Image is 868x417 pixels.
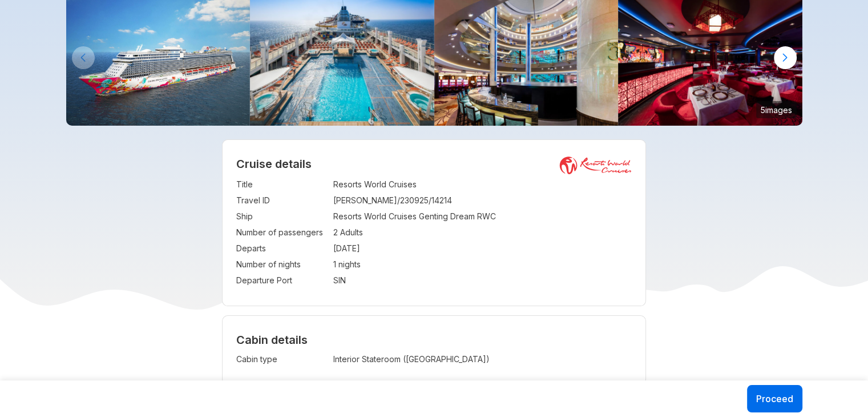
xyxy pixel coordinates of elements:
[756,101,797,118] small: 5 images
[236,177,328,193] td: Title
[333,240,632,256] td: [DATE]
[333,193,632,209] td: [PERSON_NAME]/230925/14214
[333,256,632,272] td: 1 nights
[328,209,333,224] td: :
[236,193,328,209] td: Travel ID
[328,193,333,209] td: :
[333,209,632,224] td: Resorts World Cruises Genting Dream RWC
[333,177,632,193] td: Resorts World Cruises
[328,177,333,193] td: :
[333,351,543,367] td: Interior Stateroom ([GEOGRAPHIC_DATA])
[747,385,802,412] button: Proceed
[328,272,333,288] td: :
[236,351,328,367] td: Cabin type
[328,240,333,256] td: :
[236,333,632,347] h4: Cabin details
[236,272,328,288] td: Departure Port
[236,157,632,171] h2: Cruise details
[328,256,333,272] td: :
[236,224,328,240] td: Number of passengers
[333,272,632,288] td: SIN
[328,351,333,367] td: :
[328,224,333,240] td: :
[333,224,632,240] td: 2 Adults
[236,256,328,272] td: Number of nights
[236,240,328,256] td: Departs
[236,209,328,224] td: Ship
